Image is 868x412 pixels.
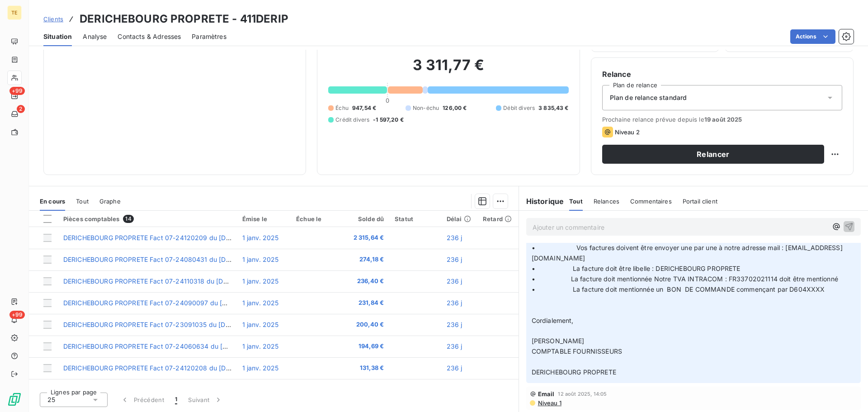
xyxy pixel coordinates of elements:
a: Clients [43,14,63,24]
span: 1 janv. 2025 [242,256,279,263]
span: -1 597,20 € [373,116,404,124]
span: 236 j [447,364,462,372]
span: DERICHEBOURG PROPRETE Fact 07-24080431 du [DATE] càc [63,256,253,263]
span: Relances [594,198,619,205]
span: DERICHEBOURG PROPRETE Fact 07-24090097 du [DATE] càc [63,299,254,307]
span: 947,54 € [352,104,376,112]
span: 194,69 € [350,342,384,351]
span: • La facture doit mentionnée un BON DE COMMANDE commençant par D604XXXX [532,285,825,293]
span: Niveau 2 [615,128,640,136]
span: 126,00 € [443,104,467,112]
div: Retard [483,215,513,223]
span: 231,84 € [350,298,384,308]
span: +99 [9,311,25,319]
h3: DERICHEBOURG PROPRETE - 411DERIP [80,11,288,27]
iframe: Intercom live chat [837,381,859,403]
button: Précédent [115,390,170,409]
span: COMPTABLE FOURNISSEURS [532,347,622,355]
span: Commentaires [630,198,672,205]
span: 3 835,43 € [538,104,569,112]
span: 236,40 € [350,277,384,286]
a: 2 [7,107,21,121]
span: DERICHEBOURG PROPRETE Fact 07-24120209 du [DATE] càc [63,234,253,242]
span: DERICHEBOURG PROPRETE [532,368,616,376]
span: 236 j [447,256,462,263]
div: Émise le [242,215,285,223]
button: 1 [170,390,183,409]
span: Clients [43,15,63,23]
span: Crédit divers [335,116,369,124]
span: [PERSON_NAME] [532,337,585,345]
span: DERICHEBOURG PROPRETE Fact 07-24110318 du [DATE] càc [63,277,250,285]
div: Pièces comptables [63,215,231,223]
span: Paramètres [192,32,226,41]
div: Délai [447,215,472,223]
span: 1 janv. 2025 [242,277,279,285]
span: 1 janv. 2025 [242,364,279,372]
span: 25 [47,395,55,404]
span: Situation [43,32,72,41]
span: 236 j [447,299,462,307]
span: Prochaine relance prévue depuis le [602,116,842,123]
span: 131,38 € [350,364,384,373]
span: 236 j [447,277,462,285]
span: 1 [175,395,177,404]
span: En cours [40,198,65,205]
span: +99 [9,87,25,95]
span: 1 janv. 2025 [242,234,279,242]
span: Débit divers [503,104,535,112]
h6: Historique [519,196,564,207]
img: Logo LeanPay [7,392,22,407]
button: Actions [790,29,835,44]
span: Portail client [683,198,717,205]
button: Relancer [602,145,824,164]
span: Non-échu [413,104,439,112]
div: TE [7,5,22,20]
span: Tout [569,198,583,205]
span: 12 août 2025, 14:05 [558,391,607,397]
button: Suivant [183,390,228,409]
span: Cordialement, [532,317,574,324]
span: 200,40 € [350,320,384,329]
span: Plan de relance standard [610,93,687,102]
span: 0 [386,97,389,104]
span: 1 janv. 2025 [242,299,279,307]
span: Échu [335,104,349,112]
span: • La facture doit mentionnée Notre TVA INTRACOM : FR33702021114 doit être mentionné [532,275,838,283]
span: • Vos factures doivent être envoyer une par une à notre adresse mail : [EMAIL_ADDRESS][DOMAIN_NAME] [532,244,843,262]
h6: Relance [602,69,842,80]
a: +99 [7,89,21,103]
span: 236 j [447,234,462,242]
span: 14 [123,215,133,223]
span: 2 [17,105,25,113]
span: Analyse [83,32,107,41]
span: DERICHEBOURG PROPRETE Fact 07-24060634 du [DATE] càc [63,342,255,350]
span: 1 janv. 2025 [242,321,279,328]
span: • La facture doit être libelle : DERICHEBOURG PROPRETE [532,265,741,272]
div: Solde dû [350,215,384,223]
span: 2 315,64 € [350,233,384,242]
span: 1 janv. 2025 [242,342,279,350]
span: 19 août 2025 [704,116,742,123]
span: DERICHEBOURG PROPRETE Fact 07-24120208 du [DATE] càc [63,364,253,372]
span: 274,18 € [350,255,384,264]
span: DERICHEBOURG PROPRETE Fact 07-23091035 du [DATE] càc [63,321,253,328]
span: Tout [76,198,89,205]
span: Email [538,390,555,398]
span: Graphe [99,198,121,205]
span: 236 j [447,342,462,350]
div: Échue le [296,215,339,223]
span: 236 j [447,321,462,328]
h2: 3 311,77 € [328,56,568,83]
div: Statut [395,215,436,223]
span: Niveau 1 [537,399,561,407]
span: Contacts & Adresses [118,32,181,41]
